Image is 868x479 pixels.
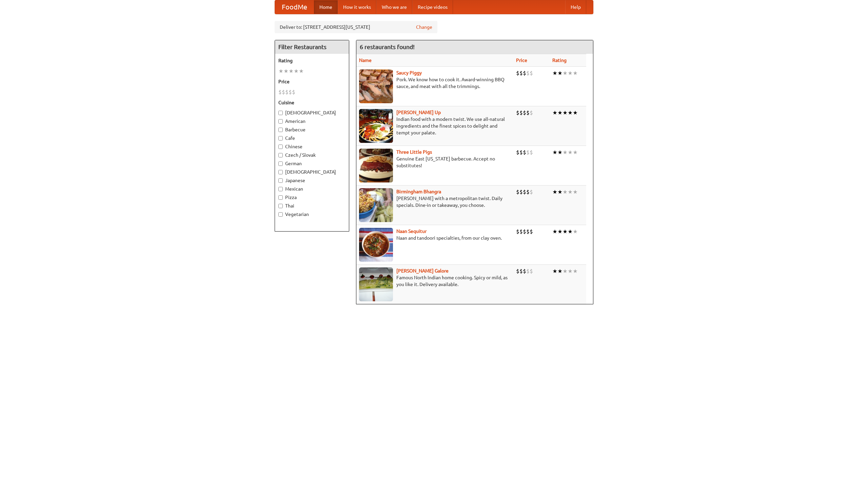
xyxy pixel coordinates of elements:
[359,109,393,143] img: curryup.jpg
[278,67,283,75] li: ★
[359,155,511,169] p: Genuine East [US_STATE] barbecue. Accept no substitutes!
[278,202,346,209] label: Thai
[396,110,441,115] b: [PERSON_NAME] Up
[516,149,519,156] li: $
[530,267,533,275] li: $
[278,177,346,184] label: Japanese
[278,99,346,106] h5: Cuisine
[568,188,573,196] li: ★
[289,67,294,75] li: ★
[359,228,393,262] img: naansequitur.jpg
[376,0,412,14] a: Who we are
[396,189,441,194] a: Birmingham Bhangra
[278,128,283,132] input: Barbecue
[396,228,427,234] b: Naan Sequitur
[516,188,519,196] li: $
[573,109,578,116] li: ★
[278,169,346,175] label: [DEMOGRAPHIC_DATA]
[359,58,372,63] a: Name
[519,69,523,77] li: $
[294,67,299,75] li: ★
[573,69,578,77] li: ★
[557,109,563,116] li: ★
[552,267,557,275] li: ★
[523,109,526,116] li: $
[563,228,568,235] li: ★
[278,187,283,191] input: Mexican
[573,149,578,156] li: ★
[278,161,283,166] input: German
[573,188,578,196] li: ★
[360,44,415,50] ng-pluralize: 6 restaurants found!
[359,195,511,209] p: [PERSON_NAME] with a metropolitan twist. Daily specials. Dine-in or takeaway, you choose.
[568,149,573,156] li: ★
[565,0,586,14] a: Help
[275,0,314,14] a: FoodMe
[563,267,568,275] li: ★
[526,69,530,77] li: $
[278,88,282,96] li: $
[523,149,526,156] li: $
[557,188,563,196] li: ★
[278,160,346,167] label: German
[519,109,523,116] li: $
[285,88,289,96] li: $
[396,70,422,75] a: Saucy Piggy
[526,188,530,196] li: $
[519,228,523,235] li: $
[278,170,283,174] input: [DEMOGRAPHIC_DATA]
[516,109,519,116] li: $
[523,69,526,77] li: $
[278,153,283,157] input: Czech / Slovak
[412,0,453,14] a: Recipe videos
[278,109,346,116] label: [DEMOGRAPHIC_DATA]
[557,149,563,156] li: ★
[552,228,557,235] li: ★
[278,145,283,149] input: Chinese
[526,267,530,275] li: $
[526,228,530,235] li: $
[278,194,346,201] label: Pizza
[278,136,283,140] input: Cafe
[275,21,437,33] div: Deliver to: [STREET_ADDRESS][US_STATE]
[530,69,533,77] li: $
[396,149,432,155] a: Three Little Pigs
[278,212,283,217] input: Vegetarian
[552,69,557,77] li: ★
[552,188,557,196] li: ★
[557,267,563,275] li: ★
[278,211,346,218] label: Vegetarian
[289,88,292,96] li: $
[359,76,511,90] p: Pork. We know how to cook it. Award-winning BBQ sauce, and meat with all the trimmings.
[359,267,393,301] img: currygalore.jpg
[299,67,304,75] li: ★
[292,88,295,96] li: $
[283,67,289,75] li: ★
[519,188,523,196] li: $
[359,235,511,241] p: Naan and tandoori specialties, from our clay oven.
[278,119,283,124] input: American
[359,274,511,288] p: Famous North Indian home cooking. Spicy or mild, as you like it. Delivery available.
[530,228,533,235] li: $
[278,143,346,150] label: Chinese
[359,149,393,182] img: littlepigs.jpg
[530,109,533,116] li: $
[516,228,519,235] li: $
[359,188,393,222] img: bhangra.jpg
[278,195,283,200] input: Pizza
[563,69,568,77] li: ★
[359,69,393,103] img: saucy.jpg
[314,0,338,14] a: Home
[563,109,568,116] li: ★
[278,118,346,125] label: American
[278,111,283,115] input: [DEMOGRAPHIC_DATA]
[396,268,449,274] b: [PERSON_NAME] Galore
[275,40,349,54] h4: Filter Restaurants
[516,58,527,63] a: Price
[557,69,563,77] li: ★
[563,149,568,156] li: ★
[278,152,346,158] label: Czech / Slovak
[568,109,573,116] li: ★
